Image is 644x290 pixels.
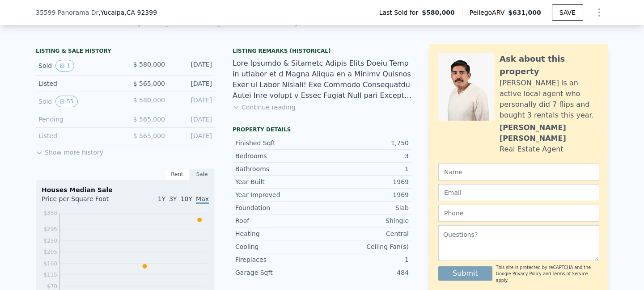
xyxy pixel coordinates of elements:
span: 1Y [158,195,165,202]
div: Sale [190,168,215,180]
input: Email [438,184,599,201]
span: $631,000 [508,9,541,16]
div: Property details [233,126,411,133]
div: Foundation [235,203,322,212]
div: Lore Ipsumdo & Sitametc Adipis Elits Doeiu Temp in utlabor et d Magna Aliqua en a Minimv Quisnos ... [233,58,411,101]
div: Cooling [235,242,322,251]
div: Year Improved [235,190,322,199]
div: Real Estate Agent [500,144,563,155]
div: Roof [235,216,322,225]
input: Phone [438,205,599,222]
tspan: $205 [43,249,57,255]
div: LISTING & SALE HISTORY [36,47,215,56]
tspan: $295 [43,226,57,232]
div: Fireplaces [235,255,322,264]
tspan: $358 [43,210,57,216]
div: Bedrooms [235,151,322,160]
tspan: $115 [43,272,57,278]
span: $ 580,000 [133,61,165,68]
tspan: $160 [43,261,57,267]
div: 1 [322,164,409,173]
div: [DATE] [172,96,212,107]
div: 1,750 [322,139,409,147]
div: 3 [322,151,409,160]
div: Year Built [235,177,322,186]
span: Pellego ARV [470,8,508,17]
span: , Yucaipa [98,8,157,17]
div: Listed [38,79,118,88]
div: Finished Sqft [235,139,322,147]
div: Shingle [322,216,409,225]
span: $ 565,000 [133,116,165,123]
a: Terms of Service [552,271,588,276]
div: Ceiling Fan(s) [322,242,409,251]
div: 1969 [322,177,409,186]
div: Sold [38,96,118,107]
span: 35599 Panorama Dr [36,8,98,17]
button: Show more history [36,144,103,157]
div: Garage Sqft [235,268,322,277]
div: [DATE] [172,79,212,88]
div: [DATE] [172,60,212,71]
div: Houses Median Sale [42,185,209,194]
div: 1969 [322,190,409,199]
button: View historical data [55,60,74,71]
div: Listed [38,131,118,140]
span: Max [196,195,209,204]
div: Heating [235,229,322,238]
span: $ 565,000 [133,132,165,139]
div: Bathrooms [235,164,322,173]
span: , CA 92399 [124,9,157,16]
div: Ask about this property [500,53,599,78]
div: Sold [38,60,118,71]
div: Listing Remarks (Historical) [233,47,411,55]
div: Slab [322,203,409,212]
div: Price per Square Foot [42,194,125,209]
div: [DATE] [172,115,212,124]
div: This site is protected by reCAPTCHA and the Google and apply. [496,265,599,284]
button: View historical data [55,96,77,107]
div: 484 [322,268,409,277]
span: 3Y [169,195,177,202]
span: Last Sold for [379,8,422,17]
tspan: $70 [47,283,57,290]
span: $580,000 [422,8,455,17]
span: $ 580,000 [133,97,165,104]
button: Show Options [590,4,608,21]
div: Central [322,229,409,238]
div: [PERSON_NAME] is an active local agent who personally did 7 flips and bought 3 rentals this year. [500,78,599,121]
div: 1 [322,255,409,264]
button: Continue reading [233,103,296,112]
span: $ 565,000 [133,80,165,87]
tspan: $250 [43,238,57,244]
div: Pending [38,115,118,124]
a: Privacy Policy [513,271,542,276]
input: Name [438,164,599,181]
button: Submit [438,266,492,281]
div: [DATE] [172,131,212,140]
div: [PERSON_NAME] [PERSON_NAME] [500,122,599,144]
span: 10Y [181,195,192,202]
div: Rent [165,168,190,180]
button: SAVE [552,4,583,21]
